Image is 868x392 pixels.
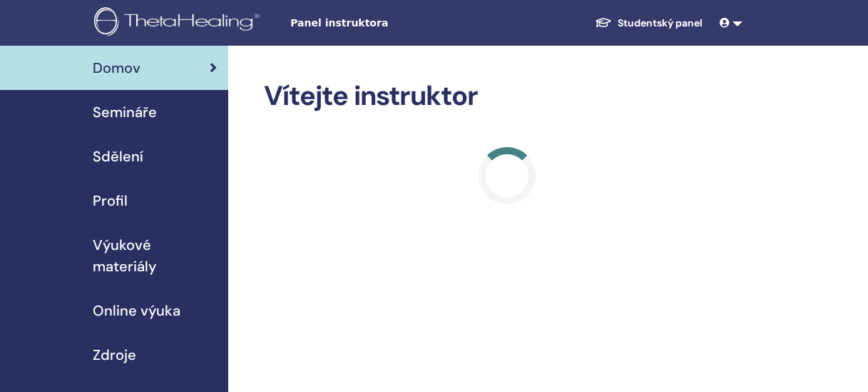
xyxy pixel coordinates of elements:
span: Online výuka [93,300,180,321]
span: Panel instruktora [290,16,504,31]
a: Studentský panel [583,10,714,36]
span: Profil [93,190,128,211]
img: graduation-cap-white.svg [595,16,612,29]
span: Výukové materiály [93,234,217,277]
span: Sdělení [93,146,143,167]
span: Domov [93,57,141,79]
span: Semináře [93,101,157,123]
img: logo.png [94,7,265,39]
h2: Vítejte instruktor [264,80,751,113]
span: Zdroje [93,344,136,366]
